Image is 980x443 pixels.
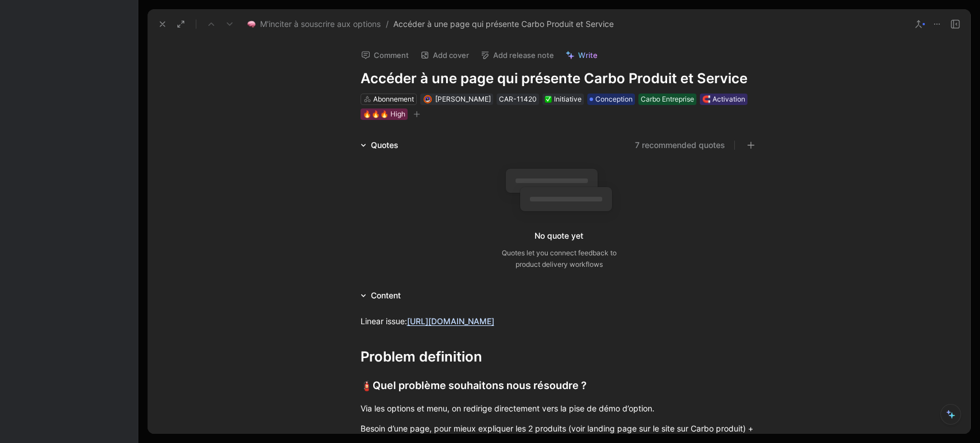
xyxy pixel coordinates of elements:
[260,17,381,31] span: M'inciter à souscrire aux options
[247,20,255,28] img: 🧠
[545,96,552,103] img: ✅
[371,289,401,302] div: Content
[386,17,389,31] span: /
[363,108,405,120] div: 🔥🔥🔥 High
[245,17,384,31] button: 🧠M'inciter à souscrire aux options
[499,94,537,105] div: CAR-11420
[578,50,598,60] span: Write
[371,138,398,152] div: Quotes
[502,247,617,270] div: Quotes let you connect feedback to product delivery workflows
[635,138,725,152] button: 7 recommended quotes
[356,289,405,302] div: Content
[543,94,584,105] div: ✅Initiative
[641,94,694,105] div: Carbo Entreprise
[545,94,582,105] div: Initiative
[595,94,633,105] span: Conception
[361,315,758,327] div: Linear issue:
[415,47,474,63] button: Add cover
[702,94,745,105] div: 🧲 Activation
[393,17,614,31] span: Accéder à une page qui présente Carbo Produit et Service
[356,47,414,63] button: Comment
[361,69,758,88] h1: Accéder à une page qui présente Carbo Produit et Service
[407,316,494,326] a: [URL][DOMAIN_NAME]
[475,47,559,63] button: Add release note
[425,96,431,102] img: avatar
[361,378,758,394] div: Quel problème souhaitons nous résoudre ?
[435,95,491,103] span: [PERSON_NAME]
[534,229,583,243] div: No quote yet
[560,47,603,63] button: Write
[361,347,758,367] div: Problem definition
[361,402,758,414] div: Via les options et menu, on redirige directement vers la pise de démo d’option.
[373,94,414,105] div: Abonnement
[361,380,373,391] span: 🧯
[356,138,403,152] div: Quotes
[587,94,635,105] div: Conception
